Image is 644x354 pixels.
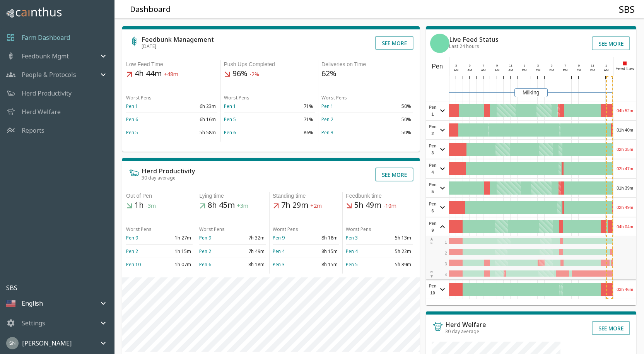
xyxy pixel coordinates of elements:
span: Pen 5 [428,181,438,195]
a: Pen 2 [321,116,333,123]
span: Worst Pens [126,94,152,101]
span: Pen 4 [428,162,438,176]
a: Pen 3 [346,234,358,241]
h5: Dashboard [130,4,171,15]
a: Pen 2 [126,248,138,255]
p: Feedbunk Mgmt [22,51,69,61]
a: Pen 10 [126,261,141,268]
div: Milking [514,88,548,97]
td: 71% [269,100,315,113]
div: 02h 47m [613,159,636,178]
td: 8h 18m [306,231,339,245]
td: 7h 49m [233,245,266,258]
td: 8h 15m [306,258,339,271]
a: Pen 9 [273,234,285,241]
h6: Herd Productivity [142,168,195,174]
span: Worst Pens [126,226,152,233]
span: AM [508,68,513,72]
button: See more [375,168,413,181]
a: Herd Productivity [22,89,72,98]
div: Pen [426,57,449,76]
span: PM [590,68,595,72]
button: See more [592,321,630,335]
div: Out of Pen [126,192,193,200]
a: Pen 4 [346,248,358,255]
a: Reports [22,126,44,135]
a: Pen 9 [126,234,138,241]
a: Farm Dashboard [22,33,70,42]
span: AM [454,68,458,72]
span: 3 [445,262,447,266]
img: 45cffdf61066f8072b93f09263145446 [6,337,19,349]
span: PM [536,68,540,72]
h5: 7h 29m [273,200,339,211]
div: E [430,237,434,245]
a: Herd Welfare [22,107,61,116]
span: AM [495,68,499,72]
h5: 8h 45m [199,200,266,211]
a: Pen 5 [346,261,358,268]
div: 5 [548,63,555,68]
span: +3m [237,202,248,210]
h5: 5h 49m [346,200,412,211]
a: Pen 3 [321,129,333,136]
h6: Live Feed Status [449,36,499,43]
td: 8h 15m [306,245,339,258]
p: English [22,299,43,308]
span: -3m [146,202,156,210]
td: 1h 07m [159,258,193,271]
div: 01h 40m [613,121,636,139]
span: -2% [249,71,259,78]
span: PM [563,68,567,72]
p: [PERSON_NAME] [22,339,72,348]
p: People & Protocols [22,70,76,79]
td: 5h 58m [172,126,217,139]
span: PM [577,68,581,72]
span: +48m [164,71,178,78]
span: 30 day average [142,174,176,181]
div: Feedbunk time [346,192,412,200]
a: Pen 1 [224,103,236,109]
div: W [430,270,434,279]
div: 9 [494,63,501,68]
td: 1h 27m [159,231,193,245]
a: Pen 1 [126,103,138,109]
span: Worst Pens [346,226,371,233]
div: 7 [562,63,569,68]
div: 11 [507,63,514,68]
div: 01h 39m [613,179,636,197]
a: Pen 6 [126,116,138,123]
button: See more [592,36,630,50]
span: Worst Pens [199,226,225,233]
td: 7h 32m [233,231,266,245]
a: Pen 6 [199,261,211,268]
span: Worst Pens [273,226,298,233]
span: +2m [310,202,322,210]
div: 5 [466,63,473,68]
span: [DATE] [142,43,156,50]
td: 5h 39m [379,258,412,271]
td: 5h 22m [379,245,412,258]
span: 1 [445,240,447,245]
a: Pen 2 [199,248,211,255]
span: Pen 2 [428,123,438,137]
span: -10m [383,202,396,210]
p: SBS [6,283,114,292]
span: Worst Pens [321,94,347,101]
div: Feed Low [613,57,636,76]
a: Pen 5 [126,129,138,136]
td: 50% [367,113,413,126]
a: Pen 9 [199,234,211,241]
span: Worst Pens [224,94,249,101]
div: Push Ups Completed [224,60,315,68]
td: 71% [269,113,315,126]
td: 86% [269,126,315,139]
h5: 4h 44m [126,68,217,79]
div: Low Feed Time [126,60,217,68]
div: 1 [521,63,528,68]
div: Lying time [199,192,266,200]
